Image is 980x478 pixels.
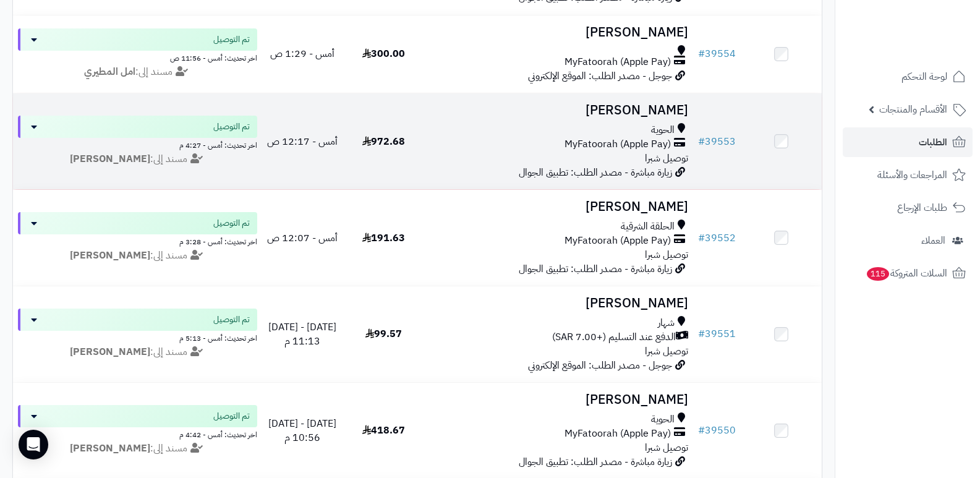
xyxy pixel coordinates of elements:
span: السلات المتروكة [866,265,947,282]
span: جوجل - مصدر الطلب: الموقع الإلكتروني [528,69,672,83]
div: مسند إلى: [9,249,266,263]
span: لوحة التحكم [901,68,947,85]
div: اخر تحديث: أمس - 4:27 م [18,138,257,151]
span: MyFatoorah (Apple Pay) [565,55,671,69]
span: الطلبات [919,134,947,151]
span: توصيل شبرا [645,344,688,359]
span: 418.67 [362,423,405,438]
span: جوجل - مصدر الطلب: الموقع الإلكتروني [528,358,672,373]
span: # [698,423,705,438]
span: 115 [867,267,889,281]
strong: [PERSON_NAME] [70,344,150,359]
strong: [PERSON_NAME] [70,248,150,263]
span: تم التوصيل [213,121,250,133]
a: #39553 [698,134,736,149]
span: أمس - 12:07 ص [267,231,338,245]
span: الأقسام والمنتجات [879,101,947,118]
div: اخر تحديث: أمس - 4:42 م [18,427,257,440]
a: المراجعات والأسئلة [843,160,973,190]
span: العملاء [921,232,945,249]
span: المراجعات والأسئلة [877,166,947,184]
span: شهار [658,316,675,330]
a: السلات المتروكة115 [843,258,973,288]
span: تم التوصيل [213,314,250,326]
span: [DATE] - [DATE] 11:13 م [268,320,336,349]
span: 972.68 [362,134,405,149]
a: #39554 [698,46,736,61]
a: لوحة التحكم [843,62,973,92]
strong: [PERSON_NAME] [70,441,150,456]
span: أمس - 12:17 ص [267,134,338,149]
span: 191.63 [362,231,405,245]
a: #39552 [698,231,736,245]
span: الدفع عند التسليم (+7.00 SAR) [552,330,676,344]
a: الطلبات [843,127,973,157]
a: #39551 [698,326,736,341]
h3: [PERSON_NAME] [429,200,689,214]
div: Open Intercom Messenger [19,430,48,459]
a: العملاء [843,226,973,255]
span: طلبات الإرجاع [897,199,947,216]
div: مسند إلى: [9,65,266,79]
span: زيارة مباشرة - مصدر الطلب: تطبيق الجوال [519,165,672,180]
span: الحوية [651,412,675,427]
span: زيارة مباشرة - مصدر الطلب: تطبيق الجوال [519,262,672,276]
div: مسند إلى: [9,152,266,166]
span: توصيل شبرا [645,440,688,455]
div: اخر تحديث: أمس - 11:56 ص [18,51,257,64]
div: مسند إلى: [9,345,266,359]
span: # [698,46,705,61]
span: 99.57 [365,326,402,341]
a: طلبات الإرجاع [843,193,973,223]
span: توصيل شبرا [645,151,688,166]
h3: [PERSON_NAME] [429,103,689,117]
span: الحلقة الشرقية [621,220,675,234]
span: # [698,326,705,341]
span: MyFatoorah (Apple Pay) [565,427,671,441]
strong: امل المطيري [84,64,135,79]
h3: [PERSON_NAME] [429,296,689,310]
span: تم التوصيل [213,410,250,422]
span: زيارة مباشرة - مصدر الطلب: تطبيق الجوال [519,455,672,469]
span: MyFatoorah (Apple Pay) [565,234,671,248]
span: [DATE] - [DATE] 10:56 م [268,416,336,445]
a: #39550 [698,423,736,438]
div: اخر تحديث: أمس - 5:13 م [18,331,257,344]
div: مسند إلى: [9,442,266,456]
span: # [698,134,705,149]
span: الحوية [651,123,675,137]
span: # [698,231,705,245]
span: توصيل شبرا [645,247,688,262]
strong: [PERSON_NAME] [70,152,150,166]
span: تم التوصيل [213,217,250,229]
span: تم التوصيل [213,33,250,46]
span: أمس - 1:29 ص [270,46,334,61]
h3: [PERSON_NAME] [429,393,689,407]
span: 300.00 [362,46,405,61]
h3: [PERSON_NAME] [429,25,689,40]
div: اخر تحديث: أمس - 3:28 م [18,234,257,247]
span: MyFatoorah (Apple Pay) [565,137,671,152]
